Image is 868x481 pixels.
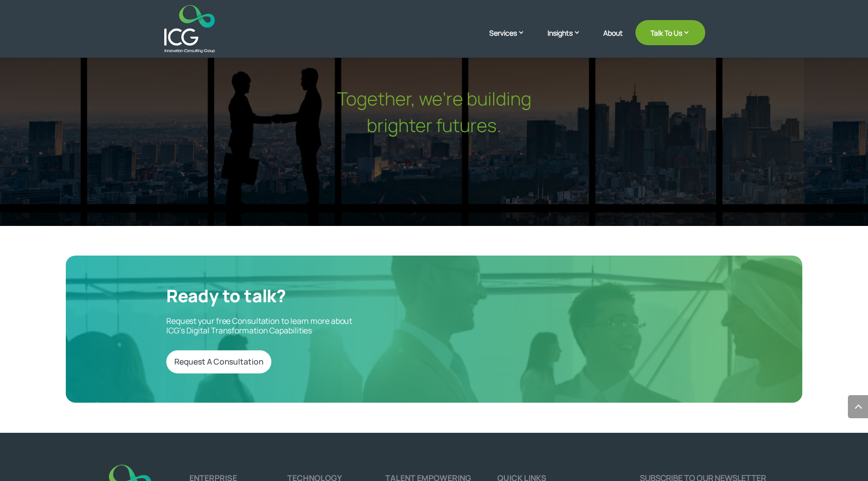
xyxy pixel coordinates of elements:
[603,29,623,53] a: About
[166,317,419,336] p: Request your free Consultation to learn more about ICG’s Digital Transformation Capabilities
[635,20,705,45] a: Talk To Us
[166,285,419,311] h2: Ready to talk?
[696,373,868,481] iframe: Chat Widget
[164,5,215,53] img: ICG
[548,28,591,53] a: Insights
[166,350,271,374] a: Request A Consultation
[489,28,535,53] a: Services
